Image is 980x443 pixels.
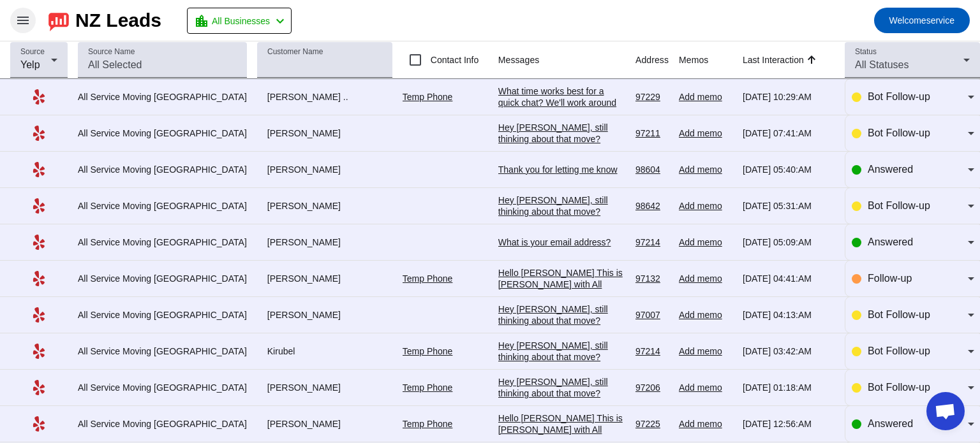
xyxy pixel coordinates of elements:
[635,273,669,284] div: 97132
[31,89,47,105] mat-icon: Yelp
[187,8,292,34] button: All Businesses
[403,382,453,393] a: Temp Phone
[403,346,453,356] a: Temp Phone
[868,309,930,320] span: Bot Follow-up
[679,418,732,430] div: Add memo
[855,48,877,56] mat-label: Status
[743,164,835,175] div: [DATE] 05:40:AM
[868,164,913,175] span: Answered
[679,200,732,212] div: Add memo
[868,418,913,429] span: Answered
[403,273,453,284] a: Temp Phone
[257,345,392,357] div: Kirubel
[257,309,392,321] div: [PERSON_NAME]
[88,57,237,73] input: All Selected
[868,91,930,102] span: Bot Follow-up
[31,344,47,359] mat-icon: Yelp
[635,164,669,175] div: 98604
[743,127,835,139] div: [DATE] 07:41:AM
[212,12,270,30] span: All Businesses
[257,418,392,430] div: [PERSON_NAME]
[855,59,909,70] span: All Statuses
[679,91,732,103] div: Add memo
[78,345,247,357] div: All Service Moving [GEOGRAPHIC_DATA]
[868,127,930,138] span: Bot Follow-up
[679,345,732,357] div: Add memo
[635,41,679,79] th: Address
[679,382,732,393] div: Add memo
[78,127,247,139] div: All Service Moving [GEOGRAPHIC_DATA]
[31,380,47,395] mat-icon: Yelp
[635,91,669,103] div: 97229
[403,92,453,102] a: Temp Phone
[78,418,247,430] div: All Service Moving [GEOGRAPHIC_DATA]
[498,194,625,298] div: Hey [PERSON_NAME], still thinking about that move? We've got boxes waiting and estimates ready. W...
[679,236,732,248] div: Add memo
[743,200,835,212] div: [DATE] 05:31:AM
[498,85,625,120] div: What time works best for a quick chat? We'll work around you.​
[743,418,835,430] div: [DATE] 12:56:AM
[31,271,47,286] mat-icon: Yelp
[257,382,392,393] div: [PERSON_NAME]
[31,126,47,141] mat-icon: Yelp
[868,273,912,284] span: Follow-up
[403,419,453,429] a: Temp Phone
[20,48,45,56] mat-label: Source
[257,91,392,103] div: [PERSON_NAME] ..
[868,200,930,211] span: Bot Follow-up
[679,309,732,321] div: Add memo
[635,127,669,139] div: 97211
[874,8,970,33] button: Welcomeservice
[78,382,247,393] div: All Service Moving [GEOGRAPHIC_DATA]
[679,41,743,79] th: Memos
[743,91,835,103] div: [DATE] 10:29:AM
[75,11,161,29] div: NZ Leads
[679,127,732,139] div: Add memo
[926,392,965,430] div: Open chat
[743,54,804,66] div: Last Interaction
[78,200,247,212] div: All Service Moving [GEOGRAPHIC_DATA]
[498,122,625,225] div: Hey [PERSON_NAME], still thinking about that move? We've got boxes waiting and estimates ready. W...
[868,236,913,247] span: Answered
[257,127,392,139] div: [PERSON_NAME]
[498,164,625,175] div: Thank you for letting me know
[31,416,47,432] mat-icon: Yelp
[20,59,40,70] span: Yelp
[635,200,669,212] div: 98642
[48,10,69,31] img: logo
[635,382,669,393] div: 97206
[31,162,47,177] mat-icon: Yelp
[257,200,392,212] div: [PERSON_NAME]
[257,164,392,175] div: [PERSON_NAME]
[635,236,669,248] div: 97214
[868,382,930,393] span: Bot Follow-up
[428,54,479,66] label: Contact Info
[635,418,669,430] div: 97225
[31,235,47,250] mat-icon: Yelp
[743,382,835,393] div: [DATE] 01:18:AM
[267,48,323,56] mat-label: Customer Name
[194,13,209,29] mat-icon: location_city
[78,91,247,103] div: All Service Moving [GEOGRAPHIC_DATA]
[78,236,247,248] div: All Service Moving [GEOGRAPHIC_DATA]
[31,198,47,214] mat-icon: Yelp
[868,345,930,356] span: Bot Follow-up
[78,273,247,284] div: All Service Moving [GEOGRAPHIC_DATA]
[257,273,392,284] div: [PERSON_NAME]
[679,273,732,284] div: Add memo
[78,309,247,321] div: All Service Moving [GEOGRAPHIC_DATA]
[889,11,954,29] span: service
[257,236,392,248] div: [PERSON_NAME]
[498,303,625,407] div: Hey [PERSON_NAME], still thinking about that move? We've got boxes waiting and estimates ready. W...
[498,41,635,79] th: Messages
[635,345,669,357] div: 97214
[889,15,926,25] span: Welcome
[679,164,732,175] div: Add memo
[743,273,835,284] div: [DATE] 04:41:AM
[743,236,835,248] div: [DATE] 05:09:AM
[272,13,288,29] mat-icon: chevron_left
[743,309,835,321] div: [DATE] 04:13:AM
[15,13,31,28] mat-icon: menu
[31,307,47,323] mat-icon: Yelp
[78,164,247,175] div: All Service Moving [GEOGRAPHIC_DATA]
